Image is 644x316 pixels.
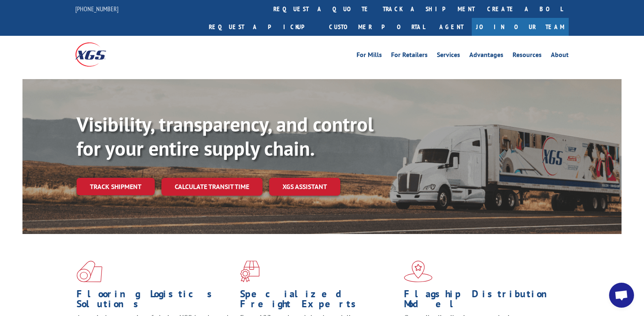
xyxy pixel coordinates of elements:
a: Agent [431,18,472,36]
a: Request a pickup [203,18,323,36]
a: XGS ASSISTANT [269,178,340,196]
a: Join Our Team [472,18,569,36]
b: Visibility, transparency, and control for your entire supply chain. [77,111,374,161]
a: Calculate transit time [161,178,263,196]
h1: Specialized Freight Experts [240,289,397,313]
a: Services [437,52,460,61]
a: For Retailers [391,52,428,61]
h1: Flooring Logistics Solutions [77,289,234,313]
img: xgs-icon-total-supply-chain-intelligence-red [77,261,102,282]
a: Resources [513,52,542,61]
img: xgs-icon-focused-on-flooring-red [240,261,260,282]
a: For Mills [357,52,382,61]
a: Track shipment [77,178,155,195]
h1: Flagship Distribution Model [404,289,561,313]
a: About [551,52,569,61]
a: Advantages [469,52,503,61]
div: Open chat [609,283,634,308]
img: xgs-icon-flagship-distribution-model-red [404,261,433,282]
a: [PHONE_NUMBER] [75,5,119,13]
a: Customer Portal [323,18,431,36]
